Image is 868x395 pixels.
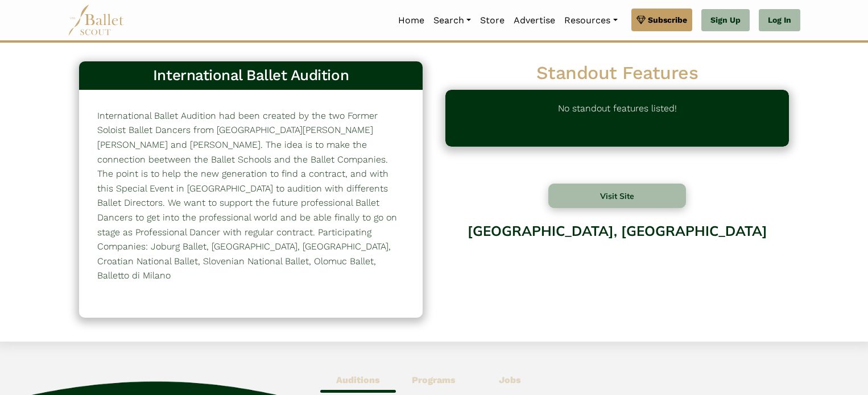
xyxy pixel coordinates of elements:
[636,14,646,26] img: gem.svg
[394,9,429,32] a: Home
[548,184,686,208] button: Visit Site
[499,375,521,385] b: Jobs
[445,61,789,85] h2: Standout Features
[476,9,509,32] a: Store
[560,9,622,32] a: Resources
[97,109,404,283] p: International Ballet Audition had been created by the two Former Soloist Ballet Dancers from [GEO...
[336,375,380,385] b: Auditions
[429,9,476,32] a: Search
[445,214,789,306] div: [GEOGRAPHIC_DATA], [GEOGRAPHIC_DATA]
[558,101,677,135] p: No standout features listed!
[648,14,687,26] span: Subscribe
[759,9,800,32] a: Log In
[88,66,414,85] h3: International Ballet Audition
[412,375,456,385] b: Programs
[701,9,750,32] a: Sign Up
[631,9,692,31] a: Subscribe
[509,9,560,32] a: Advertise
